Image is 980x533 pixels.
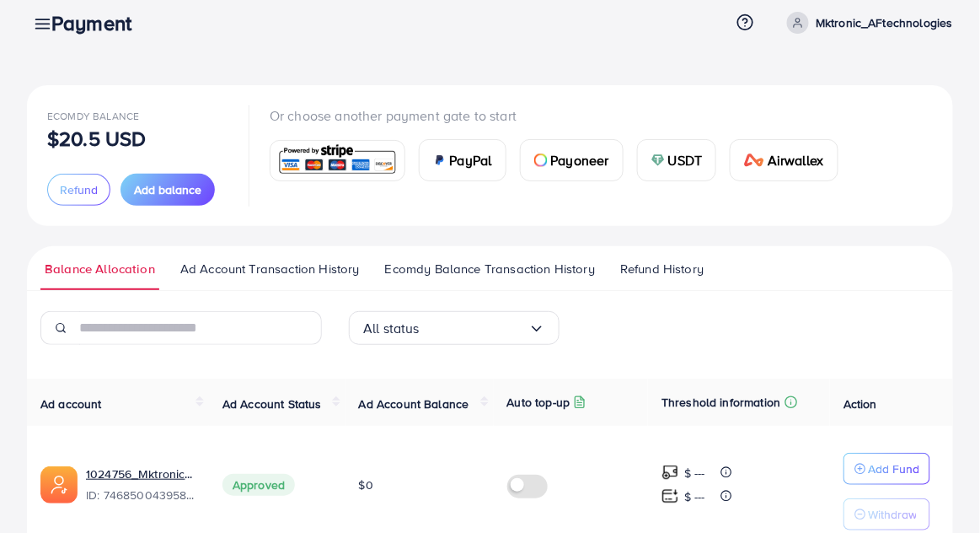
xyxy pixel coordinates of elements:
[363,315,420,342] span: All status
[270,105,852,126] p: Or choose another payment gate to start
[270,140,405,181] a: card
[507,392,570,412] p: Auto top-up
[51,11,145,35] h3: Payment
[661,392,780,412] p: Threshold information
[222,474,295,496] span: Approved
[651,153,665,167] img: card
[620,260,704,278] span: Refund History
[420,315,528,342] input: Search for option
[684,463,705,483] p: $ ---
[47,174,110,206] button: Refund
[180,260,360,278] span: Ad Account Transaction History
[843,396,877,412] span: Action
[419,139,506,181] a: cardPayPal
[47,128,146,148] p: $20.5 USD
[433,153,447,167] img: card
[222,396,322,412] span: Ad Account Status
[86,466,195,504] div: <span class='underline'>1024756_Mktronic_AFtechnologies_1738895776664</span></br>7468500439580000257
[744,153,764,167] img: card
[359,396,469,412] span: Ad Account Balance
[908,457,967,520] iframe: Chat
[450,150,492,170] span: PayPal
[868,459,919,479] p: Add Fund
[637,139,717,181] a: cardUSDT
[661,487,679,505] img: top-up amount
[843,453,930,485] button: Add Fund
[60,181,98,198] span: Refund
[47,109,139,123] span: Ecomdy Balance
[86,487,195,503] span: ID: 7468500439580000257
[816,13,953,33] p: Mktronic_AFtechnologies
[134,181,201,198] span: Add balance
[520,139,624,181] a: cardPayoneer
[868,504,917,525] p: Withdraw
[40,466,78,503] img: ic-ads-acc.e4c84228.svg
[349,311,560,345] div: Search for option
[385,260,595,278] span: Ecomdy Balance Transaction History
[534,153,548,167] img: card
[661,464,679,482] img: top-up amount
[45,260,155,278] span: Balance Allocation
[86,466,195,482] a: 1024756_Mktronic_AFtechnologies_1738895776664
[668,150,703,170] span: USDT
[359,476,373,493] span: $0
[730,139,838,181] a: cardAirwallex
[780,12,953,34] a: Mktronic_AFtechnologies
[843,498,930,530] button: Withdraw
[120,174,215,206] button: Add balance
[684,487,705,507] p: $ ---
[768,150,823,170] span: Airwallex
[276,143,399,179] img: card
[551,150,609,170] span: Payoneer
[40,396,102,412] span: Ad account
